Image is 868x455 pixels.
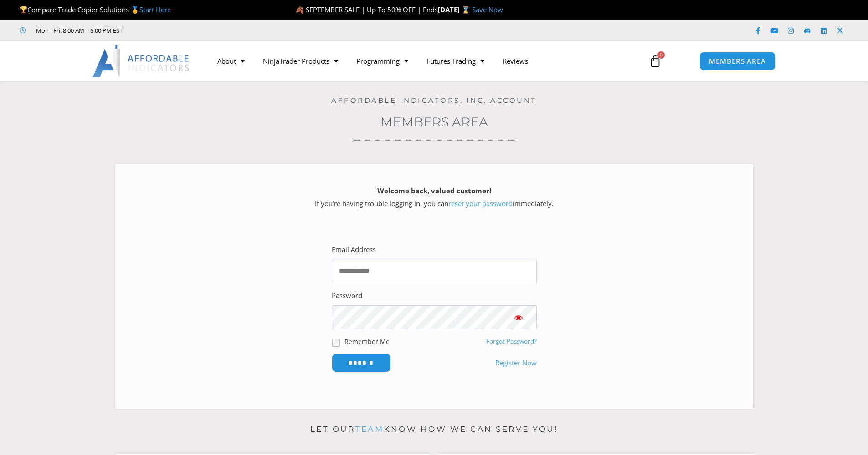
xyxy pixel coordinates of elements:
a: Save Now [472,5,503,14]
span: Compare Trade Copier Solutions 🥇 [20,5,171,14]
a: team [355,425,384,434]
a: Forgot Password? [486,337,537,345]
a: Register Now [495,357,537,369]
span: 0 [657,51,665,59]
a: MEMBERS AREA [699,52,776,71]
span: 🍂 SEPTEMBER SALE | Up To 50% OFF | Ends [295,5,438,14]
a: Programming [347,51,417,71]
img: LogoAI | Affordable Indicators – NinjaTrader [92,45,190,77]
p: If you’re having trouble logging in, you can immediately. [131,185,737,210]
iframe: Customer reviews powered by Trustpilot [135,26,272,35]
a: NinjaTrader Products [254,51,347,71]
a: reset your password [448,199,513,208]
a: Affordable Indicators, Inc. Account [331,96,537,105]
button: Show password [500,305,537,329]
label: Password [332,289,362,302]
img: 🏆 [20,6,27,13]
a: Members Area [380,114,488,130]
a: Futures Trading [417,51,493,71]
label: Email Address [332,243,376,256]
label: Remember Me [344,337,390,346]
p: Let our know how we can serve you! [115,422,753,437]
span: Mon - Fri: 8:00 AM – 6:00 PM EST [34,25,123,36]
a: Reviews [493,51,537,71]
span: MEMBERS AREA [709,58,766,65]
a: About [208,51,254,71]
nav: Menu [208,51,638,71]
a: 0 [635,48,675,74]
strong: [DATE] ⌛ [438,5,472,14]
a: Start Here [139,5,171,14]
strong: Welcome back, valued customer! [377,186,491,195]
